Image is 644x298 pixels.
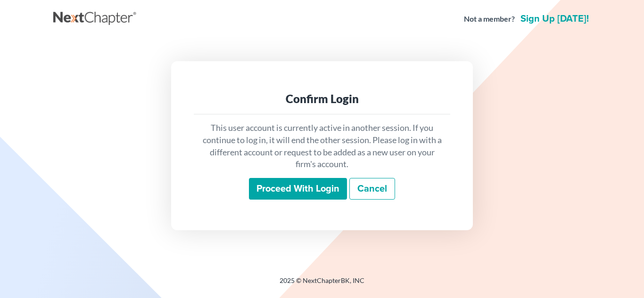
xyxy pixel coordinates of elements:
strong: Not a member? [464,14,515,24]
a: Sign up [DATE]! [519,14,591,24]
input: Proceed with login [249,178,347,200]
p: This user account is currently active in another session. If you continue to log in, it will end ... [201,122,443,170]
a: Cancel [349,178,395,200]
div: Confirm Login [201,91,443,106]
div: 2025 © NextChapterBK, INC [53,276,591,293]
